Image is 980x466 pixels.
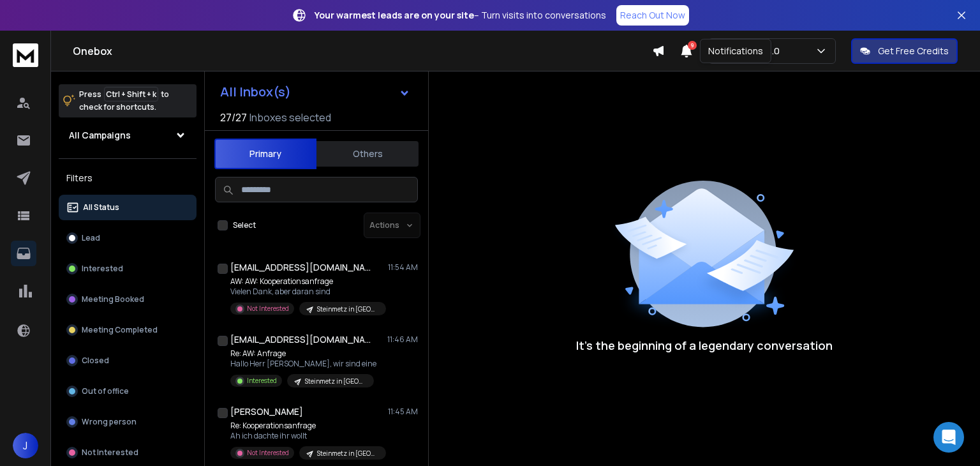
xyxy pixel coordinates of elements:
[59,348,197,373] button: Closed
[387,334,418,345] p: 11:46 AM
[59,287,197,312] button: Meeting Booked
[247,448,289,458] p: Not Interested
[230,421,383,431] p: Re: Kooperationsanfrage
[220,110,247,125] span: 27 / 27
[13,43,38,67] img: logo
[82,417,137,427] p: Wrong person
[233,220,256,230] label: Select
[82,294,144,304] p: Meeting Booked
[220,86,291,98] h1: All Inbox(s)
[688,41,697,50] span: 9
[620,9,685,22] p: Reach Out Now
[616,5,689,26] a: Reach Out Now
[82,264,123,274] p: Interested
[82,233,100,243] p: Lead
[230,359,376,369] p: Hallo Herr [PERSON_NAME], wir sind eine
[247,376,277,386] p: Interested
[230,276,383,287] p: AW: AW: Kooperationsanfrage
[230,261,371,274] h1: [EMAIL_ADDRESS][DOMAIN_NAME]
[82,325,158,335] p: Meeting Completed
[230,405,303,418] h1: [PERSON_NAME]
[247,304,289,313] p: Not Interested
[249,110,331,125] h3: Inboxes selected
[73,43,652,59] h1: Onebox
[69,129,131,142] h1: All Campaigns
[315,9,606,22] p: – Turn visits into conversations
[878,45,949,57] p: Get Free Credits
[214,139,316,169] button: Primary
[82,356,109,366] p: Closed
[82,386,129,396] p: Out of office
[576,336,833,354] p: It’s the beginning of a legendary conversation
[317,449,378,458] p: Steinmetz in [GEOGRAPHIC_DATA]
[104,87,158,101] span: Ctrl + Shift + k
[230,431,383,441] p: Ah ich dachte ihr wollt
[59,169,197,187] h3: Filters
[59,225,197,251] button: Lead
[59,256,197,282] button: Interested
[700,39,771,63] div: Notifications
[59,123,197,148] button: All Campaigns
[59,440,197,465] button: Not Interested
[316,140,419,168] button: Others
[315,9,474,21] strong: Your warmest leads are on your site
[851,38,958,64] button: Get Free Credits
[210,79,420,105] button: All Inbox(s)
[59,195,197,220] button: All Status
[59,317,197,343] button: Meeting Completed
[317,304,378,314] p: Steinmetz in [GEOGRAPHIC_DATA]
[305,377,366,386] p: Steinmetz in [GEOGRAPHIC_DATA]
[59,409,197,435] button: Wrong person
[388,407,418,417] p: 11:45 AM
[230,287,383,297] p: Vielen Dank, aber daran sind
[79,88,169,114] p: Press to check for shortcuts.
[59,379,197,404] button: Out of office
[230,349,376,359] p: Re: AW: Anfrage
[388,262,418,273] p: 11:54 AM
[933,422,964,453] div: Open Intercom Messenger
[82,447,138,458] p: Not Interested
[230,333,371,346] h1: [EMAIL_ADDRESS][DOMAIN_NAME]
[13,433,38,458] button: J
[83,202,119,213] p: All Status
